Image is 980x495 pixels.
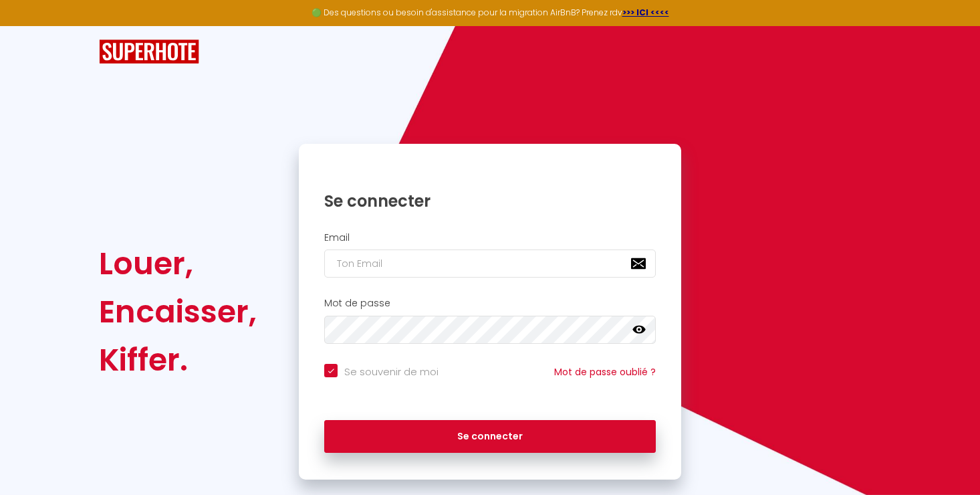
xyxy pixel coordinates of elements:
[324,420,656,454] button: Se connecter
[324,250,656,278] input: Ton Email
[99,39,199,64] img: SuperHote logo
[99,288,257,336] div: Encaisser,
[99,239,257,288] div: Louer,
[554,365,656,379] a: Mot de passe oublié ?
[622,7,669,18] a: >>> ICI <<<<
[324,191,656,211] h1: Se connecter
[324,298,656,309] h2: Mot de passe
[324,232,656,243] h2: Email
[99,336,257,384] div: Kiffer.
